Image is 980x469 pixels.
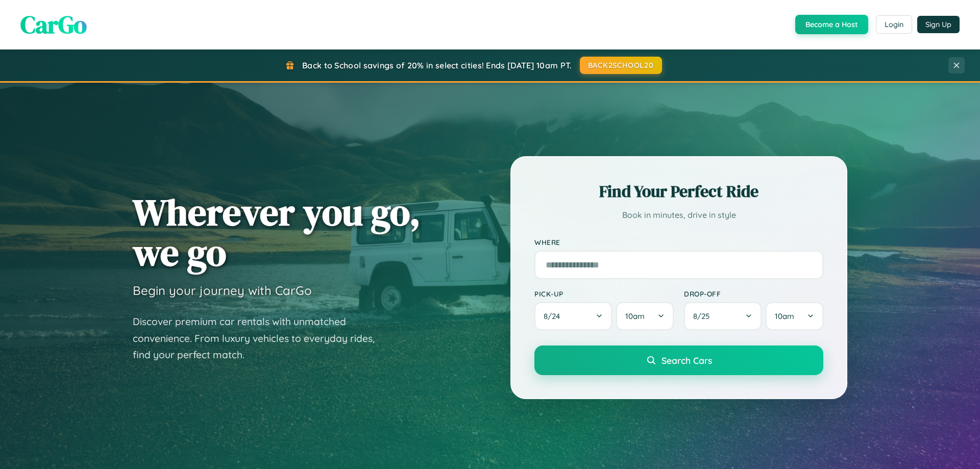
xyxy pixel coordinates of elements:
span: 10am [625,311,645,321]
button: 10am [616,302,674,330]
h3: Begin your journey with CarGo [133,283,312,298]
span: 10am [775,311,794,321]
label: Where [534,238,823,246]
span: CarGo [20,8,87,41]
button: Sign Up [917,16,960,33]
span: Search Cars [661,355,712,366]
button: 10am [766,302,823,330]
label: Pick-up [534,289,674,298]
button: Search Cars [534,345,823,375]
p: Book in minutes, drive in style [534,208,823,223]
button: 8/24 [534,302,612,330]
button: Login [876,15,912,34]
label: Drop-off [684,289,823,298]
span: 8 / 25 [693,311,715,321]
h1: Wherever you go, we go [133,192,421,273]
span: 8 / 24 [544,311,565,321]
button: 8/25 [684,302,762,330]
button: BACK2SCHOOL20 [580,57,662,74]
h2: Find Your Perfect Ride [534,180,823,203]
p: Discover premium car rentals with unmatched convenience. From luxury vehicles to everyday rides, ... [133,313,388,363]
span: Back to School savings of 20% in select cities! Ends [DATE] 10am PT. [302,60,572,70]
button: Become a Host [795,15,868,34]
